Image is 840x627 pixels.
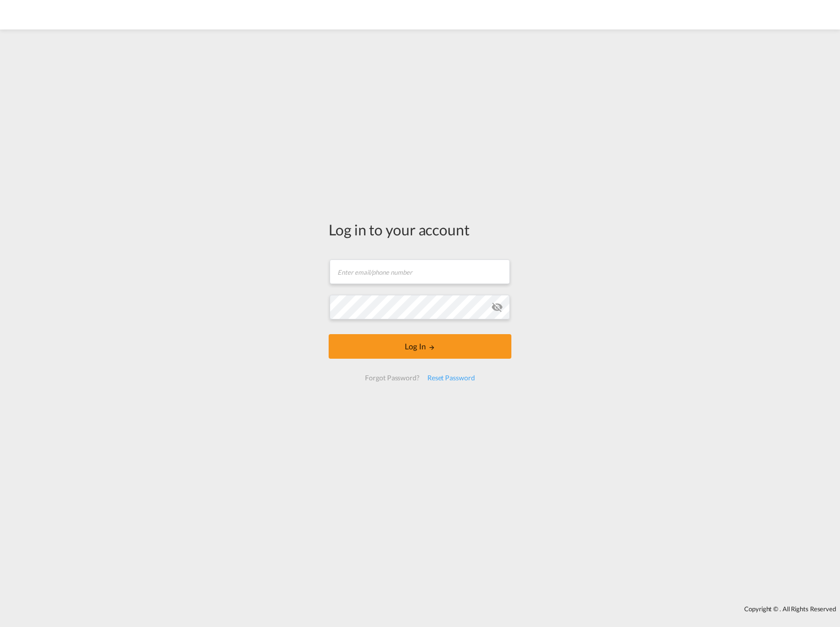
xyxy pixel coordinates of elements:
div: Forgot Password? [361,369,423,387]
md-icon: icon-eye-off [491,301,503,313]
input: Enter email/phone number [330,259,510,284]
div: Log in to your account [329,219,511,240]
div: Reset Password [423,369,479,387]
button: LOGIN [329,334,511,359]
